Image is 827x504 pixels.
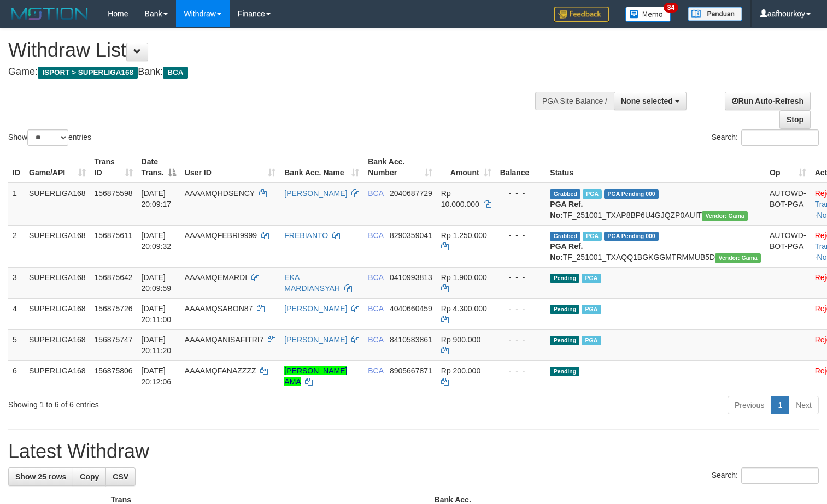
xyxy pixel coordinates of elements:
a: EKA MARDIANSYAH [284,273,340,293]
span: Marked by aafsoycanthlai [582,305,601,314]
a: [PERSON_NAME] [284,335,347,344]
span: BCA [368,231,383,240]
h1: Latest Withdraw [8,441,819,463]
td: TF_251001_TXAP8BP6U4GJQZP0AUIT [546,183,765,226]
span: Rp 10.000.000 [441,189,479,209]
a: CSV [105,467,136,486]
span: [DATE] 20:09:32 [142,231,172,251]
a: [PERSON_NAME] [284,304,347,313]
th: Trans ID: activate to sort column ascending [90,152,137,183]
td: 6 [8,360,25,392]
th: Status [546,152,765,183]
label: Search: [712,129,819,146]
span: Copy [80,472,99,481]
span: [DATE] 20:12:06 [142,366,172,386]
span: CSV [113,472,128,481]
span: Pending [550,305,579,314]
span: Grabbed [550,232,580,241]
span: Rp 1.250.000 [441,231,487,240]
span: [DATE] 20:09:59 [142,273,172,293]
span: PGA Pending [604,232,659,241]
span: PGA Pending [604,189,659,199]
span: Copy 8290359041 to clipboard [390,231,432,240]
input: Search: [741,467,819,484]
th: Date Trans.: activate to sort column descending [137,152,180,183]
a: Copy [73,467,106,486]
span: AAAAMQHDSENCY [185,189,255,198]
th: Bank Acc. Name: activate to sort column ascending [280,152,363,183]
td: AUTOWD-BOT-PGA [765,225,811,267]
td: SUPERLIGA168 [25,329,90,360]
span: ISPORT > SUPERLIGA168 [38,67,138,79]
span: AAAAMQEMARDI [185,273,247,282]
a: 1 [771,396,789,414]
span: 156875598 [95,189,133,198]
a: FREBIANTO [284,231,328,240]
td: 2 [8,225,25,267]
th: Op: activate to sort column ascending [765,152,811,183]
td: SUPERLIGA168 [25,298,90,329]
span: 156875806 [95,366,133,375]
a: Stop [779,110,811,129]
span: Rp 1.900.000 [441,273,487,282]
span: Copy 8410583861 to clipboard [390,335,432,344]
span: None selected [621,97,673,105]
span: Pending [550,274,579,283]
div: PGA Site Balance / [535,92,614,110]
span: AAAAMQSABON87 [185,304,253,313]
span: BCA [368,335,383,344]
h1: Withdraw List [8,39,541,61]
span: Vendor URL: https://trx31.1velocity.biz [715,253,761,263]
td: 5 [8,329,25,360]
span: Marked by aafsoycanthlai [582,336,601,345]
td: SUPERLIGA168 [25,360,90,392]
td: AUTOWD-BOT-PGA [765,183,811,226]
img: Button%20Memo.svg [625,7,671,22]
td: SUPERLIGA168 [25,183,90,226]
a: [PERSON_NAME] AMA [284,366,347,386]
span: Marked by aafsoycanthlai [582,274,601,283]
span: AAAAMQFEBRI9999 [185,231,257,240]
span: Rp 4.300.000 [441,304,487,313]
div: - - - [500,188,542,199]
span: 34 [664,3,678,13]
span: Copy 0410993813 to clipboard [390,273,432,282]
th: Game/API: activate to sort column ascending [25,152,90,183]
span: 156875611 [95,231,133,240]
th: ID [8,152,25,183]
span: BCA [368,304,383,313]
a: Previous [728,396,771,414]
span: BCA [163,67,187,79]
span: 156875642 [95,273,133,282]
span: [DATE] 20:09:17 [142,189,172,209]
span: AAAAMQANISAFITRI7 [185,335,264,344]
span: BCA [368,189,383,198]
div: - - - [500,303,542,314]
a: Run Auto-Refresh [725,92,811,110]
span: Copy 2040687729 to clipboard [390,189,432,198]
h4: Game: Bank: [8,67,541,78]
span: Copy 4040660459 to clipboard [390,304,432,313]
div: - - - [500,230,542,241]
input: Search: [741,129,819,146]
td: TF_251001_TXAQQ1BGKGGMTRMMUB5D [546,225,765,267]
div: - - - [500,365,542,376]
img: Feedback.jpg [554,7,609,22]
span: BCA [368,366,383,375]
th: Balance [496,152,546,183]
button: None selected [614,92,687,110]
span: 156875726 [95,304,133,313]
span: Grabbed [550,189,580,199]
td: SUPERLIGA168 [25,225,90,267]
span: BCA [368,273,383,282]
span: [DATE] 20:11:20 [142,335,172,355]
label: Show entries [8,129,91,146]
div: Showing 1 to 6 of 6 entries [8,395,336,410]
select: Showentries [27,129,68,146]
td: SUPERLIGA168 [25,267,90,298]
span: Vendor URL: https://trx31.1velocity.biz [702,211,748,221]
span: AAAAMQFANAZZZZ [185,366,256,375]
a: [PERSON_NAME] [284,189,347,198]
th: User ID: activate to sort column ascending [180,152,280,183]
td: 4 [8,298,25,329]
